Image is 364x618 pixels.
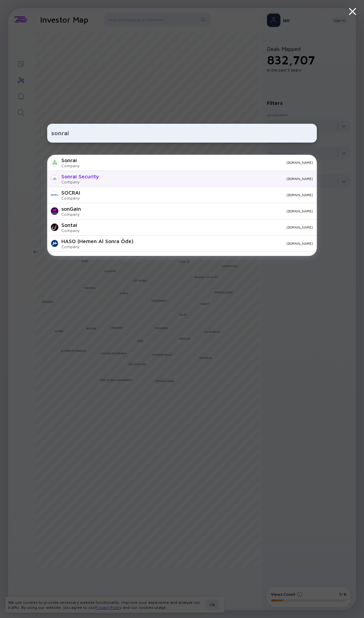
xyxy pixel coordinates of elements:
[51,127,313,139] input: Search Company or Investor...
[61,238,133,244] div: HASO (Hemen Al Sonra Öde)
[86,193,313,197] div: [DOMAIN_NAME]
[61,189,80,196] div: SOCRAI
[61,206,81,212] div: sonGain
[139,241,313,245] div: [DOMAIN_NAME]
[61,163,80,168] div: Company
[86,209,313,213] div: [DOMAIN_NAME]
[61,173,99,179] div: Sonrai Security
[61,157,80,163] div: Sonrai
[85,225,313,229] div: [DOMAIN_NAME]
[61,179,99,184] div: Company
[61,222,80,228] div: Sontai
[104,177,313,181] div: [DOMAIN_NAME]
[61,244,133,249] div: Company
[61,228,80,233] div: Company
[85,160,313,165] div: [DOMAIN_NAME]
[61,196,80,201] div: Company
[61,212,81,217] div: Company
